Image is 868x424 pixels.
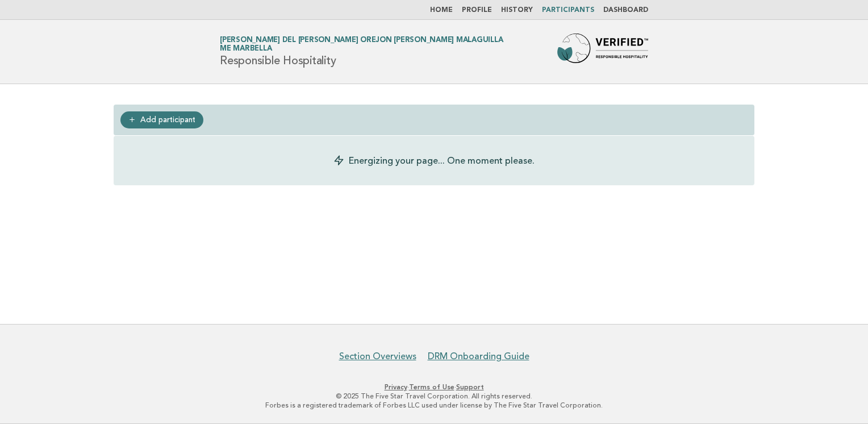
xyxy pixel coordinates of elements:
[501,7,533,14] a: History
[428,351,529,362] a: DRM Onboarding Guide
[409,383,454,391] a: Terms of Use
[339,351,416,362] a: Section Overviews
[557,34,648,70] img: Forbes Travel Guide
[462,7,492,14] a: Profile
[603,7,648,14] a: Dashboard
[86,392,782,401] p: © 2025 The Five Star Travel Corporation. All rights reserved.
[220,45,272,53] span: ME Marbella
[120,111,203,128] a: Add participant
[349,154,535,167] p: Energizing your page... One moment please.
[86,383,782,392] p: · ·
[220,37,503,66] h1: Responsible Hospitality
[456,383,484,391] a: Support
[220,36,503,52] a: [PERSON_NAME] DEL [PERSON_NAME] OREJON [PERSON_NAME] MALAGUILLAME Marbella
[542,7,594,14] a: Participants
[430,7,453,14] a: Home
[385,383,407,391] a: Privacy
[86,401,782,410] p: Forbes is a registered trademark of Forbes LLC used under license by The Five Star Travel Corpora...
